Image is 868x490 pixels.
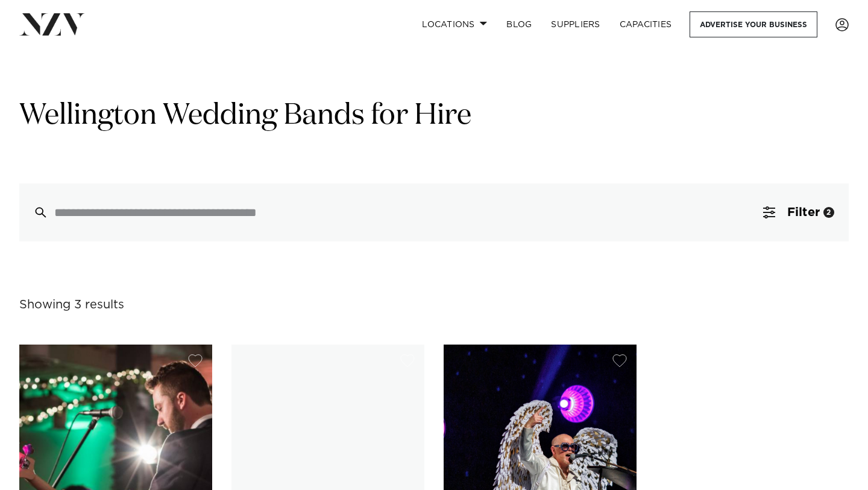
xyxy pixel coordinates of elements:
[749,183,849,241] button: Filter2
[690,11,817,37] a: Advertise your business
[787,206,820,218] span: Filter
[19,296,124,314] div: Showing 3 results
[541,11,609,37] a: SUPPLIERS
[823,207,834,218] div: 2
[610,11,682,37] a: Capacities
[19,97,849,135] h1: Wellington Wedding Bands for Hire
[412,11,497,37] a: Locations
[19,13,85,35] img: nzv-logo.png
[497,11,541,37] a: BLOG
